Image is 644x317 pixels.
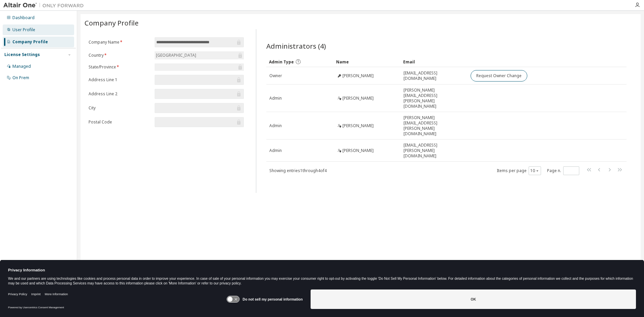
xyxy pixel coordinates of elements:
[404,115,465,137] span: [PERSON_NAME][EMAIL_ADDRESS][PERSON_NAME][DOMAIN_NAME]
[269,73,282,78] span: Owner
[89,119,151,125] label: Postal Code
[155,51,244,59] div: [GEOGRAPHIC_DATA]
[89,105,151,111] label: City
[3,2,87,9] img: Altair One
[342,73,374,78] span: [PERSON_NAME]
[342,123,374,128] span: [PERSON_NAME]
[89,91,151,97] label: Address Line 2
[269,96,282,101] span: Admin
[269,123,282,128] span: Admin
[89,77,151,83] label: Address Line 1
[85,18,139,28] span: Company Profile
[342,96,374,101] span: [PERSON_NAME]
[471,70,527,82] button: Request Owner Change
[547,166,579,175] span: Page n.
[4,52,40,57] div: License Settings
[12,75,29,81] div: On Prem
[12,15,35,20] div: Dashboard
[155,52,197,59] div: [GEOGRAPHIC_DATA]
[269,168,327,173] span: Showing entries 1 through 4 of 4
[404,88,465,109] span: [PERSON_NAME][EMAIL_ADDRESS][PERSON_NAME][DOMAIN_NAME]
[342,148,374,153] span: [PERSON_NAME]
[266,41,326,51] span: Administrators (4)
[12,27,35,33] div: User Profile
[497,166,541,175] span: Items per page
[89,40,151,45] label: Company Name
[403,56,465,67] div: Email
[269,148,282,153] span: Admin
[269,59,294,65] span: Admin Type
[404,70,465,81] span: [EMAIL_ADDRESS][DOMAIN_NAME]
[89,64,151,70] label: State/Province
[336,56,398,67] div: Name
[404,143,465,159] span: [EMAIL_ADDRESS][PERSON_NAME][DOMAIN_NAME]
[89,53,151,58] label: Country
[12,64,31,69] div: Managed
[530,168,539,173] button: 10
[12,39,48,45] div: Company Profile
